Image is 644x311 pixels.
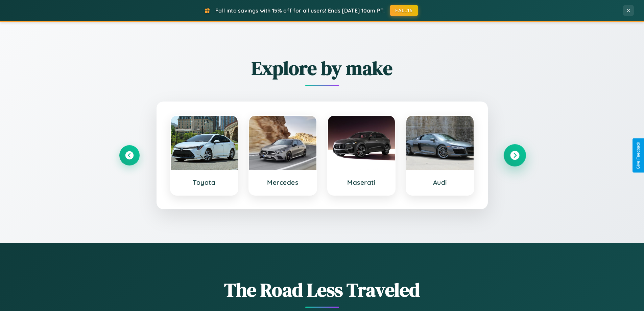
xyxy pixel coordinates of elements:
[177,178,231,186] h3: Toyota
[390,5,418,16] button: FALL15
[119,277,525,303] h1: The Road Less Traveled
[215,7,385,14] span: Fall into savings with 15% off for all users! Ends [DATE] 10am PT.
[413,178,467,186] h3: Audi
[636,142,641,169] div: Give Feedback
[119,55,525,81] h2: Explore by make
[256,178,310,186] h3: Mercedes
[335,178,388,186] h3: Maserati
